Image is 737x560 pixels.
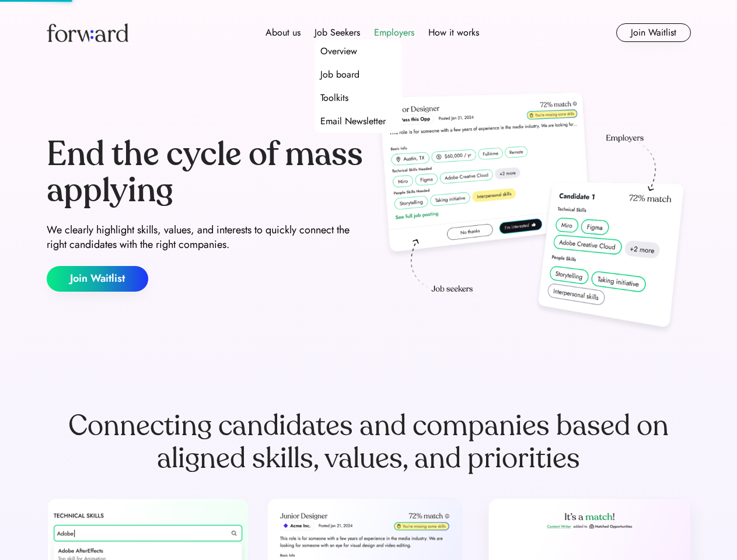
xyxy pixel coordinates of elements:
[373,89,691,339] img: hero-image.png
[374,26,414,40] div: Employers
[47,266,148,292] button: Join Waitlist
[47,223,364,252] div: We clearly highlight skills, values, and interests to quickly connect the right candidates with t...
[320,91,348,105] div: Toolkits
[320,44,357,58] div: Overview
[266,26,301,40] div: About us
[47,409,691,475] div: Connecting candidates and companies based on aligned skills, values, and priorities
[428,26,479,40] div: How it works
[47,23,128,42] img: Forward logo
[616,23,691,42] button: Join Waitlist
[315,26,360,40] div: Job Seekers
[47,136,364,208] div: End the cycle of mass applying
[320,68,359,82] div: Job board
[320,114,386,128] div: Email Newsletter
